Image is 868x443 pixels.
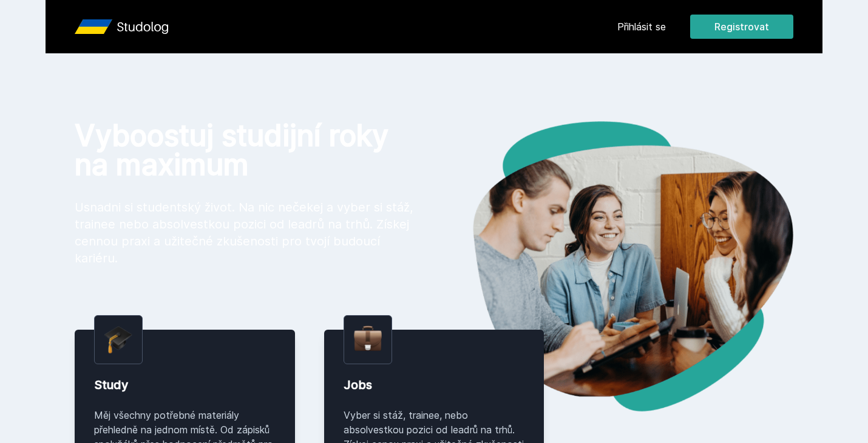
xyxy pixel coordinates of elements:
div: Study [94,376,276,393]
img: hero.png [434,121,793,411]
img: graduation-cap.png [104,325,132,354]
button: Registrovat [690,15,793,39]
h1: Vyboostuj studijní roky na maximum [75,121,415,179]
a: Přihlásit se [617,19,666,34]
div: Jobs [344,376,525,393]
img: briefcase.png [354,323,382,354]
p: Usnadni si studentský život. Na nic nečekej a vyber si stáž, trainee nebo absolvestkou pozici od ... [75,199,415,267]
